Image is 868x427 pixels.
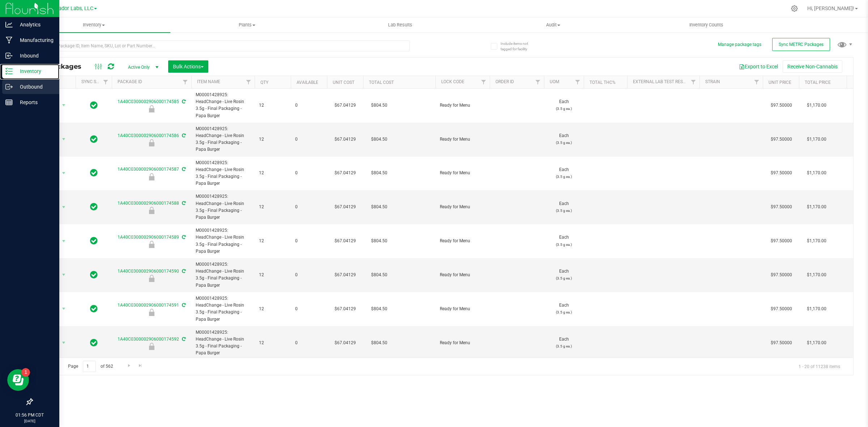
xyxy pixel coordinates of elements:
[767,236,796,246] span: $97.50000
[168,60,208,73] button: Bulk Actions
[5,83,13,90] inline-svg: Outbound
[5,68,13,75] inline-svg: Inventory
[718,42,761,48] button: Manage package tags
[260,80,268,85] a: Qty
[17,22,170,28] span: Inventory
[111,309,192,316] div: Ready for Menu
[478,76,490,88] a: Filter
[259,102,286,109] span: 12
[13,82,56,91] p: Outbound
[111,343,192,350] div: Ready for Menu
[51,5,93,12] span: Curador Labs, LLC
[181,167,186,172] span: Sync from Compliance System
[5,52,13,59] inline-svg: Inbound
[32,40,410,51] input: Search Package ID, Item Name, SKU, Lot or Part Number...
[171,22,323,28] span: Plants
[243,76,255,88] a: Filter
[532,76,544,88] a: Filter
[548,275,579,282] p: (3.5 g ea.)
[440,340,485,346] span: Ready for Menu
[259,272,286,278] span: 12
[495,79,514,84] a: Order Id
[327,224,363,258] td: $67.04129
[548,98,579,112] span: Each
[367,270,391,280] span: $804.50
[548,241,579,248] p: (3.5 g ea.)
[790,5,799,12] div: Manage settings
[327,292,363,326] td: $67.04129
[297,80,318,85] a: Available
[90,168,98,178] span: In Sync
[572,76,584,88] a: Filter
[767,270,796,280] span: $97.50000
[440,272,485,278] span: Ready for Menu
[767,202,796,212] span: $97.50000
[196,91,250,119] span: M00001428925: HeadChange - Live Rosin 3.5g - Final Packaging - Papa Burger
[327,123,363,157] td: $67.04129
[179,76,191,88] a: Filter
[440,170,485,176] span: Ready for Menu
[548,132,579,146] span: Each
[90,338,98,348] span: In Sync
[548,200,579,214] span: Each
[59,100,68,110] span: select
[181,235,186,240] span: Sync from Compliance System
[367,100,391,111] span: $804.50
[548,139,579,146] p: (3.5 g ea.)
[295,204,323,210] span: 0
[59,134,68,144] span: select
[118,201,179,206] a: 1A40C0300002906000174588
[59,236,68,246] span: select
[295,306,323,312] span: 0
[367,338,391,348] span: $804.50
[259,340,286,346] span: 12
[5,21,13,28] inline-svg: Analytics
[118,79,142,84] a: Package ID
[59,338,68,348] span: select
[111,275,192,282] div: Ready for Menu
[59,168,68,178] span: select
[295,170,323,176] span: 0
[501,41,537,52] span: Include items not tagged for facility
[196,125,250,153] span: M00001428925: HeadChange - Live Rosin 3.5g - Final Packaging - Papa Burger
[118,167,179,172] a: 1A40C0300002906000174587
[173,64,204,69] span: Bulk Actions
[259,238,286,244] span: 12
[477,17,630,33] a: Audit
[62,361,119,372] span: Page of 562
[118,235,179,240] a: 1A40C0300002906000174589
[5,37,13,44] inline-svg: Manufacturing
[548,105,579,112] p: (3.5 g ea.)
[196,227,250,255] span: M00001428925: HeadChange - Live Rosin 3.5g - Final Packaging - Papa Burger
[803,100,830,111] span: $1,170.00
[805,80,831,85] a: Total Price
[196,159,250,187] span: M00001428925: HeadChange - Live Rosin 3.5g - Final Packaging - Papa Burger
[3,418,56,424] p: [DATE]
[440,102,485,109] span: Ready for Menu
[259,136,286,143] span: 12
[13,67,56,76] p: Inventory
[197,79,220,84] a: Item Name
[548,166,579,180] span: Each
[59,202,68,212] span: select
[181,269,186,274] span: Sync from Compliance System
[548,207,579,214] p: (3.5 g ea.)
[90,100,98,110] span: In Sync
[100,76,112,88] a: Filter
[111,105,192,112] div: Ready for Menu
[477,22,629,28] span: Audit
[548,234,579,248] span: Each
[13,98,56,107] p: Reports
[196,261,250,289] span: M00001428925: HeadChange - Live Rosin 3.5g - Final Packaging - Papa Burger
[548,336,579,350] span: Each
[767,304,796,314] span: $97.50000
[13,36,56,44] p: Manufacturing
[327,190,363,224] td: $67.04129
[367,134,391,145] span: $804.50
[734,60,783,73] button: Export to Excel
[196,193,250,221] span: M00001428925: HeadChange - Live Rosin 3.5g - Final Packaging - Papa Burger
[803,168,830,178] span: $1,170.00
[688,76,699,88] a: Filter
[803,338,830,348] span: $1,170.00
[118,269,179,274] a: 1A40C0300002906000174590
